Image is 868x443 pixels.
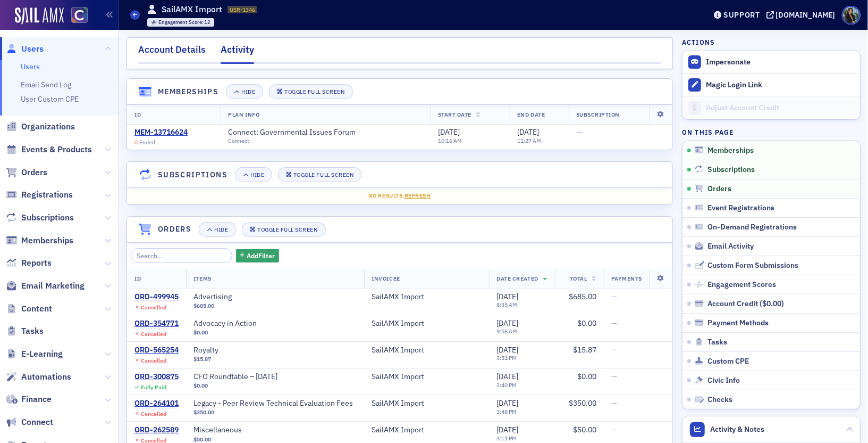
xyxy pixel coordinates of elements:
span: [DATE] [496,345,518,355]
span: Ended [139,139,155,146]
span: SailAMX Import [372,399,482,408]
a: SailAMX Import [372,346,424,355]
a: Content [6,303,52,315]
span: Payment Methods [707,318,769,328]
span: Connect [21,416,53,428]
div: Adjust Account Credit [706,103,855,113]
div: No results. [134,192,665,200]
button: Hide [199,222,236,237]
span: [DATE] [496,425,518,434]
span: $685.00 [569,292,596,301]
a: ORD-354771 [134,319,179,329]
a: Finance [6,393,52,405]
span: Finance [21,393,52,405]
a: Users [21,62,40,71]
h4: Memberships [158,86,218,97]
span: Tasks [707,338,727,347]
span: On-Demand Registrations [707,223,797,232]
button: Toggle Full Screen [278,167,362,182]
time: 3:40 PM [496,381,517,389]
a: ORD-565254 [134,346,179,355]
span: Memberships [707,146,754,155]
h4: Orders [158,224,191,235]
img: SailAMX [15,7,64,24]
time: 8:35 AM [496,301,517,308]
a: View Homepage [64,7,88,25]
span: Organizations [21,121,75,133]
span: $50.00 [573,425,596,434]
a: Email Marketing [6,280,85,292]
span: SailAMX Import [372,292,482,302]
div: Toggle Full Screen [293,172,353,178]
button: Toggle Full Screen [269,84,353,99]
span: Tasks [21,325,44,337]
a: ORD-300875 [134,372,179,382]
h4: Subscriptions [158,169,227,181]
span: Start Date [438,111,471,118]
span: Engagement Scores [707,280,776,290]
a: ORD-264101 [134,399,179,408]
span: CFO Roundtable – February 2019 [193,372,327,382]
div: Engagement Score: 12 [147,18,215,27]
a: Organizations [6,121,75,133]
button: Magic Login Link [682,73,860,96]
span: Refresh [404,192,431,199]
span: Activity & Notes [711,424,765,435]
a: Reports [6,257,52,269]
a: Miscellaneous [193,425,327,435]
time: 3:11 PM [496,434,517,442]
a: SailAMX Import [372,399,424,408]
span: SailAMX Import [372,425,482,435]
a: E-Learning [6,348,63,360]
div: ORD-262589 [134,425,179,435]
a: ORD-499945 [134,292,179,302]
div: Fully Paid [141,384,166,391]
a: Users [6,43,44,55]
time: 10:16 AM [438,137,462,144]
a: Connect: Governmental Issues Forum [228,128,365,137]
div: Cancelled [141,411,166,417]
span: $0.00 [193,382,208,389]
button: [DOMAIN_NAME] [766,11,839,19]
span: Royalty [193,346,327,355]
div: SailAMX Import [372,425,424,435]
div: Hide [250,172,264,178]
input: Search… [131,248,232,263]
a: SailAMX Import [372,372,424,382]
span: Advocacy in Action [193,319,327,329]
span: Engagement Score : [158,19,205,26]
a: Memberships [6,235,73,247]
span: Memberships [21,235,73,247]
a: SailAMX Import [372,319,424,329]
span: SailAMX Import [372,372,482,382]
span: USR-1346 [230,6,255,13]
span: Content [21,303,52,315]
span: Date Created [496,275,538,282]
span: Automations [21,371,71,383]
span: Email Activity [707,242,754,251]
span: Registrations [21,189,73,201]
span: Events & Products [21,144,92,155]
span: Subscriptions [707,165,755,175]
span: Civic Info [707,376,740,385]
div: Account Credit ( ) [707,299,784,309]
span: — [611,372,617,381]
span: — [576,127,582,137]
div: Toggle Full Screen [257,227,317,233]
span: Custom CPE [707,357,749,366]
a: MEM-13716624 [134,128,188,137]
h4: Actions [682,37,715,47]
span: Reports [21,257,52,269]
span: — [611,345,617,355]
a: Email Send Log [21,80,71,89]
div: Cancelled [141,357,166,364]
span: $350.00 [193,409,214,416]
button: Impersonate [706,58,751,67]
span: E-Learning [21,348,63,360]
div: Account Details [138,43,206,62]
